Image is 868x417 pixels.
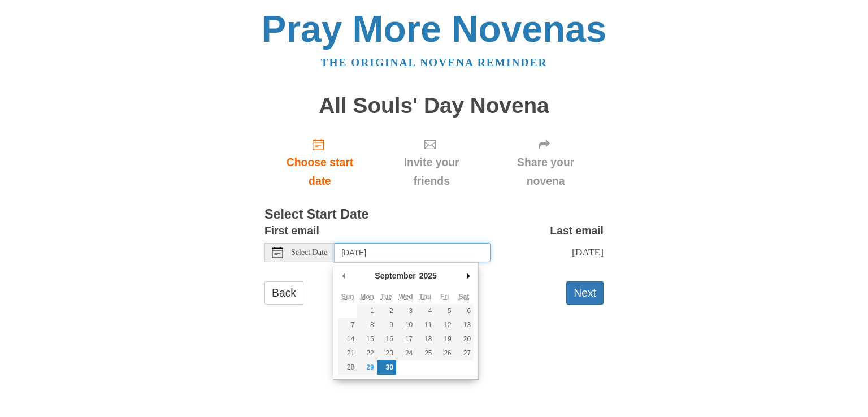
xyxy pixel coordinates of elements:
label: Last email [550,221,604,240]
abbr: Saturday [459,293,470,301]
abbr: Friday [440,293,449,301]
div: Click "Next" to confirm your start date first. [488,129,604,196]
button: 12 [435,318,454,332]
abbr: Wednesday [399,293,413,301]
button: 3 [396,304,415,318]
button: 20 [454,332,474,346]
button: 28 [338,360,357,375]
button: 16 [377,332,396,346]
abbr: Tuesday [381,293,392,301]
button: 25 [415,346,435,360]
button: 1 [357,304,376,318]
h1: All Souls' Day Novena [264,94,604,118]
label: First email [264,221,319,240]
button: 21 [338,346,357,360]
button: 30 [377,360,396,375]
a: Back [264,281,303,305]
button: 22 [357,346,376,360]
span: Choose start date [276,153,364,190]
button: 26 [435,346,454,360]
a: The original novena reminder [321,57,548,68]
button: 11 [415,318,435,332]
a: Pray More Novenas [262,8,607,50]
button: 14 [338,332,357,346]
div: Click "Next" to confirm your start date first. [375,129,488,196]
button: 24 [396,346,415,360]
button: 23 [377,346,396,360]
h3: Select Start Date [264,207,604,222]
span: Share your novena [499,153,592,190]
button: Next [566,281,604,305]
button: 8 [357,318,376,332]
span: [DATE] [572,246,604,258]
input: Use the arrow keys to pick a date [335,243,491,262]
button: 17 [396,332,415,346]
button: 5 [435,304,454,318]
button: 2 [377,304,396,318]
button: 10 [396,318,415,332]
button: 6 [454,304,474,318]
div: 2025 [418,267,439,284]
abbr: Thursday [419,293,431,301]
span: Invite your friends [387,153,476,190]
button: Previous Month [338,267,349,284]
button: 4 [415,304,435,318]
button: 13 [454,318,474,332]
button: 19 [435,332,454,346]
button: 15 [357,332,376,346]
button: 9 [377,318,396,332]
button: 18 [415,332,435,346]
button: 29 [357,360,376,375]
abbr: Monday [360,293,374,301]
span: Select Date [291,249,327,257]
button: Next Month [462,267,474,284]
button: 7 [338,318,357,332]
div: September [373,267,417,284]
abbr: Sunday [341,293,354,301]
a: Choose start date [264,129,375,196]
button: 27 [454,346,474,360]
